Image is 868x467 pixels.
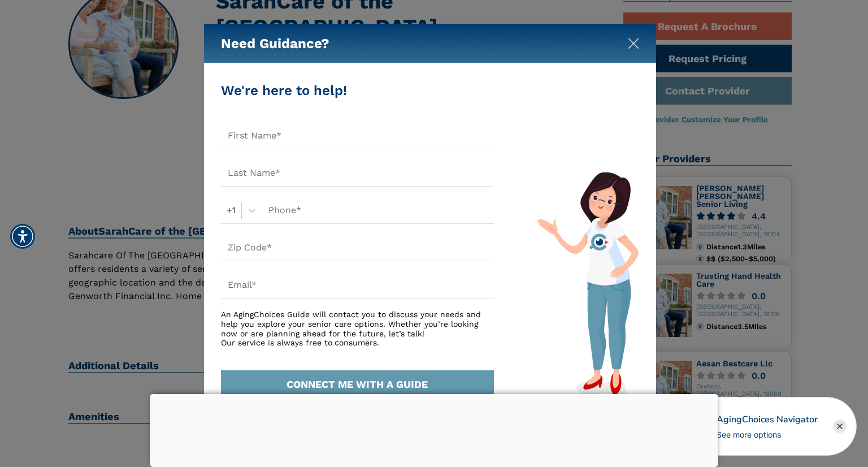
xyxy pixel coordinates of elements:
[628,36,639,47] button: Close
[221,24,329,63] h5: Need Guidance?
[221,123,494,149] input: First Name*
[537,172,639,398] img: match-guide-form.svg
[221,310,494,348] div: An AgingChoices Guide will contact you to discuss your needs and help you explore your senior car...
[628,38,639,49] img: modal-close.svg
[221,273,494,299] input: Email*
[717,413,818,426] div: AgingChoices Navigator
[221,370,494,398] button: CONNECT ME WITH A GUIDE
[833,420,847,433] div: Close
[717,429,818,440] div: See more options
[10,224,35,249] div: Accessibility Menu
[150,394,718,464] iframe: Advertisement
[221,161,494,187] input: Last Name*
[221,235,494,261] input: Zip Code*
[221,80,494,101] div: We're here to help!
[262,198,494,224] input: Phone*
